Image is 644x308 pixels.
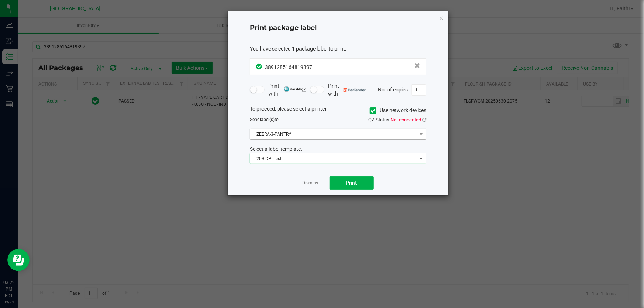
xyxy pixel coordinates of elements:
[244,145,432,153] div: Select a label template.
[7,249,30,271] iframe: Resource center
[244,105,432,116] div: To proceed, please select a printer.
[250,117,280,122] span: Send to:
[250,45,426,53] div: :
[284,86,306,92] img: mark_magic_cybra.png
[368,117,426,122] span: QZ Status:
[346,180,357,186] span: Print
[250,153,417,164] span: 203 DPI Test
[378,86,408,92] span: No. of copies
[268,82,306,98] span: Print with
[344,88,366,92] img: bartender.png
[250,129,417,139] span: ZEBRA-3-PANTRY
[370,107,426,114] label: Use network devices
[390,117,421,122] span: Not connected
[330,176,374,190] button: Print
[265,64,312,70] span: 3891285164819397
[260,117,275,122] span: label(s)
[328,82,366,98] span: Print with
[256,63,263,70] span: In Sync
[250,23,426,33] h4: Print package label
[303,180,318,186] a: Dismiss
[250,46,345,52] span: You have selected 1 package label to print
